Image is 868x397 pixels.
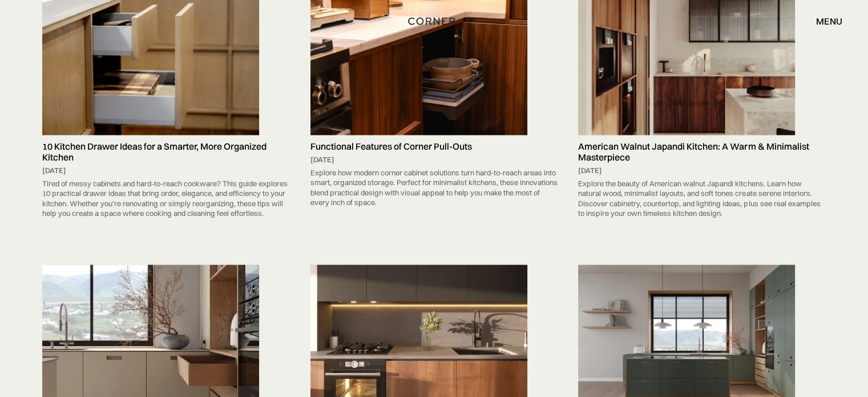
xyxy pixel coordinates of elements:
[578,141,826,163] h5: American Walnut Japandi Kitchen: A Warm & Minimalist Masterpiece
[816,17,842,26] div: menu
[42,166,290,176] div: [DATE]
[578,166,826,176] div: [DATE]
[310,141,558,152] h5: Functional Features of Corner Pull-Outs
[310,165,558,211] div: Explore how modern corner cabinet solutions turn hard-to-reach areas into smart, organized storag...
[578,176,826,222] div: Explore the beauty of American walnut Japandi kitchens. Learn how natural wood, minimalist layout...
[805,11,842,31] div: menu
[42,176,290,222] div: Tired of messy cabinets and hard-to-reach cookware? This guide explores 10 practical drawer ideas...
[42,141,290,163] h5: 10 Kitchen Drawer Ideas for a Smarter, More Organized Kitchen
[404,14,463,29] a: home
[310,155,558,165] div: [DATE]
